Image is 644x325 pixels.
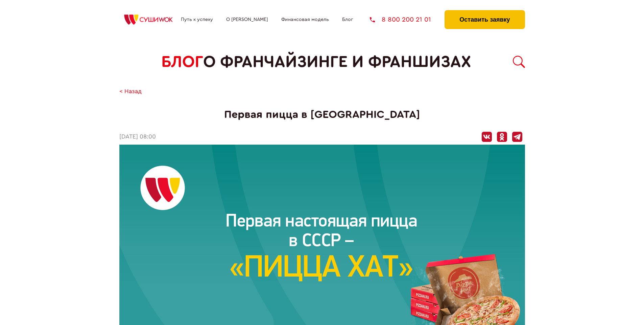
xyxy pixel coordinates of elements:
h1: Первая пицца в [GEOGRAPHIC_DATA] [119,108,525,121]
a: Блог [342,17,353,22]
a: Финансовая модель [281,17,329,22]
a: 8 800 200 21 01 [370,16,431,23]
span: БЛОГ [161,53,203,71]
time: [DATE] 08:00 [119,133,156,141]
a: < Назад [119,88,142,95]
a: Путь к успеху [181,17,213,22]
span: о франчайзинге и франшизах [203,53,471,71]
a: О [PERSON_NAME] [226,17,268,22]
span: 8 800 200 21 01 [382,16,431,23]
button: Оставить заявку [445,10,525,29]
